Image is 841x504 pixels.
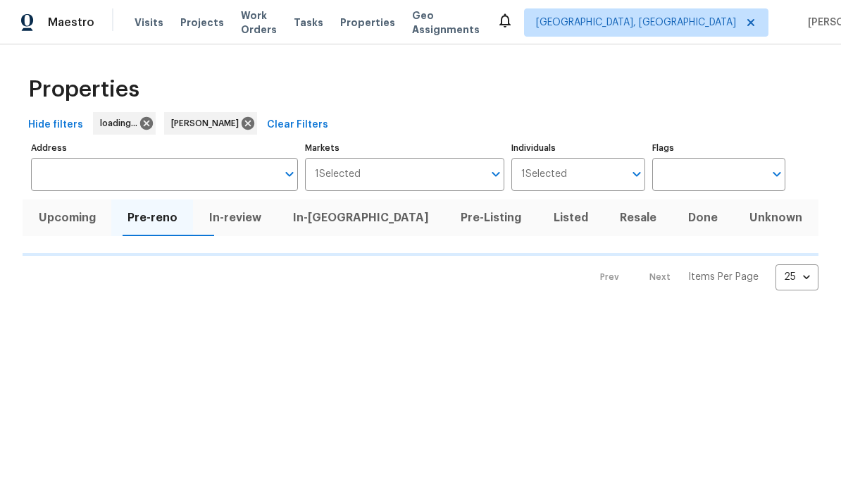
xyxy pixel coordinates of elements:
[305,144,505,152] label: Markets
[315,168,361,180] span: 1 Selected
[775,259,818,295] div: 25
[135,16,163,30] span: Visits
[486,164,506,184] button: Open
[93,112,156,135] div: loading...
[261,112,334,138] button: Clear Filters
[280,164,299,184] button: Open
[511,144,644,152] label: Individuals
[340,16,395,30] span: Properties
[688,270,759,284] p: Items Per Page
[23,112,89,138] button: Hide filters
[100,116,143,130] span: loading...
[28,82,139,97] span: Properties
[454,208,529,228] span: Pre-Listing
[241,8,277,37] span: Work Orders
[201,208,268,228] span: In-review
[681,208,725,228] span: Done
[412,8,480,37] span: Geo Assignments
[294,18,323,27] span: Tasks
[521,168,567,180] span: 1 Selected
[652,144,785,152] label: Flags
[587,264,818,290] nav: Pagination Navigation
[28,116,83,134] span: Hide filters
[171,116,244,130] span: [PERSON_NAME]
[286,208,437,228] span: In-[GEOGRAPHIC_DATA]
[120,208,185,228] span: Pre-reno
[767,164,787,184] button: Open
[267,116,328,134] span: Clear Filters
[612,208,664,228] span: Resale
[164,112,257,135] div: [PERSON_NAME]
[180,16,224,30] span: Projects
[536,16,736,30] span: [GEOGRAPHIC_DATA], [GEOGRAPHIC_DATA]
[546,208,595,228] span: Listed
[48,16,94,30] span: Maestro
[31,208,103,228] span: Upcoming
[627,164,647,184] button: Open
[742,208,810,228] span: Unknown
[31,144,298,152] label: Address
